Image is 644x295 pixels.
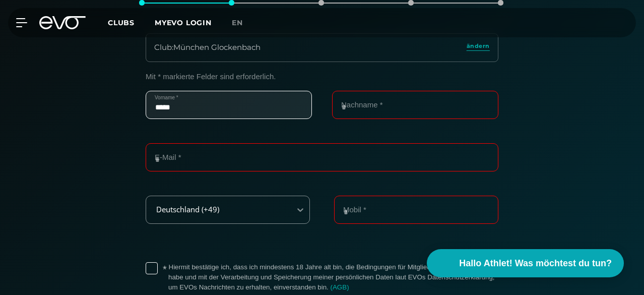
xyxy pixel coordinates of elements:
label: Hiermit bestätige ich, dass ich mindestens 18 Jahre alt bin, die Bedingungen für Mitglieder AGB a... [168,262,498,292]
a: (AGB) [331,283,349,291]
a: en [232,17,255,29]
a: ändern [467,42,490,53]
div: Club : München Glockenbach [154,42,261,53]
span: ändern [467,42,490,50]
p: Mit * markierte Felder sind erforderlich. [146,72,498,81]
a: Clubs [108,18,155,27]
div: Deutschland (+49) [147,205,284,214]
a: MYEVO LOGIN [155,18,212,27]
span: en [232,18,243,27]
button: Hallo Athlet! Was möchtest du tun? [427,249,624,277]
span: Clubs [108,18,135,27]
span: Hallo Athlet! Was möchtest du tun? [459,257,612,270]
